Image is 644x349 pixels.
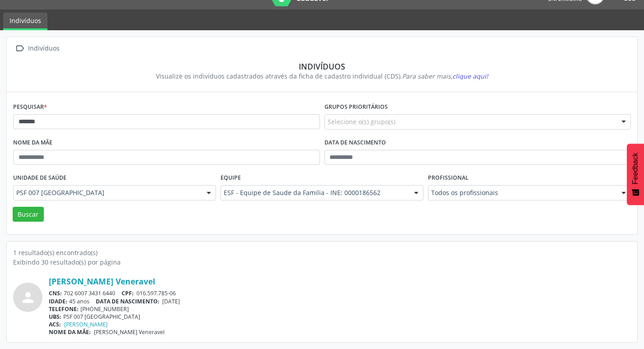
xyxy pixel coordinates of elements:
[49,313,631,321] div: PSF 007 [GEOGRAPHIC_DATA]
[49,313,61,321] span: UBS:
[13,248,631,257] div: 1 resultado(s) encontrado(s)
[49,328,91,336] span: NOME DA MÃE:
[49,298,631,305] div: 45 anos
[94,328,165,336] span: [PERSON_NAME] Veneravel
[16,188,197,197] span: PSF 007 [GEOGRAPHIC_DATA]
[49,321,61,328] span: ACS:
[13,207,44,222] button: Buscar
[64,321,108,328] a: [PERSON_NAME]
[324,100,388,114] label: Grupos prioritários
[328,117,395,126] span: Selecione o(s) grupo(s)
[136,289,176,297] span: 016.597.785-06
[19,71,625,81] div: Visualize os indivíduos cadastrados através da ficha de cadastro individual (CDS).
[221,171,241,185] label: Equipe
[20,289,36,306] i: person
[49,276,155,286] a: [PERSON_NAME] Veneravel
[49,289,631,297] div: 702 6007 3431 6440
[402,72,488,80] i: Para saber mais,
[13,257,631,267] div: Exibindo 30 resultado(s) por página
[13,42,26,55] i: 
[49,305,631,313] div: [PHONE_NUMBER]
[13,136,52,150] label: Nome da mãe
[631,153,639,184] span: Feedback
[224,188,405,197] span: ESF - Equipe de Saude da Familia - INE: 0000186562
[428,171,469,185] label: Profissional
[49,289,62,297] span: CNS:
[13,42,61,55] a:  Indivíduos
[452,72,488,80] span: clique aqui!
[431,188,612,197] span: Todos os profissionais
[19,61,625,71] div: Indivíduos
[13,100,47,114] label: Pesquisar
[49,305,79,313] span: TELEFONE:
[49,298,67,305] span: IDADE:
[627,144,644,205] button: Feedback - Mostrar pesquisa
[122,289,134,297] span: CPF:
[26,42,61,55] div: Indivíduos
[96,298,160,305] span: DATA DE NASCIMENTO:
[13,171,66,185] label: Unidade de saúde
[162,298,180,305] span: [DATE]
[3,13,47,30] a: Indivíduos
[324,136,386,150] label: Data de nascimento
